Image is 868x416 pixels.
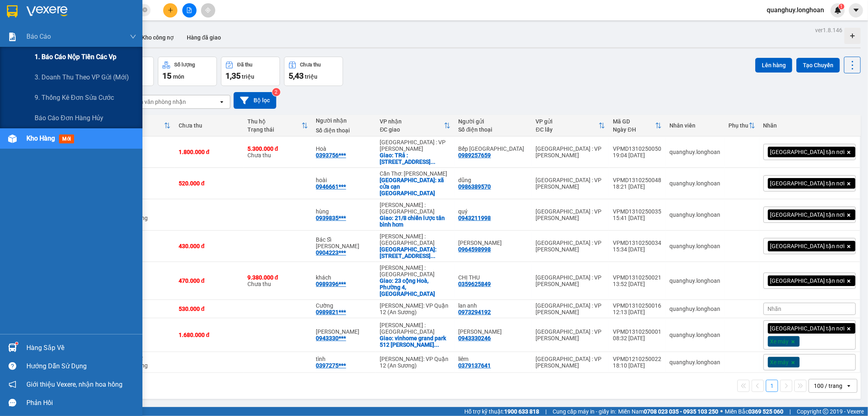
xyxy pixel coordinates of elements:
div: quanghuy.longhoan [670,243,721,249]
div: TRẦN TÚ [316,328,372,335]
div: [GEOGRAPHIC_DATA] : VP [PERSON_NAME] [536,328,605,341]
div: Chưa thu [247,274,308,287]
svg: open [846,383,852,389]
span: Kho hàng [26,134,55,142]
div: Nhãn [763,122,856,129]
div: [GEOGRAPHIC_DATA] : VP [PERSON_NAME] [536,356,605,369]
span: 3. Doanh Thu theo VP Gửi (mới) [35,72,129,82]
span: [GEOGRAPHIC_DATA] tận nơi [770,148,845,156]
div: dũng [459,177,528,183]
div: [PERSON_NAME]: VP Quận 12 (An Sương) [380,356,450,369]
span: 5,43 [289,71,304,81]
div: 13:52 [DATE] [613,281,662,287]
span: aim [205,7,211,13]
th: Toggle SortBy [376,115,455,136]
span: file-add [186,7,192,13]
div: [GEOGRAPHIC_DATA] : VP [PERSON_NAME] [536,302,605,315]
button: Bộ lọc [234,92,276,109]
span: Xe máy [770,359,789,366]
th: Toggle SortBy [532,115,609,136]
div: 0989257659 [459,152,491,158]
span: copyright [823,409,829,414]
span: [GEOGRAPHIC_DATA] tận nơi [770,242,845,250]
strong: BIÊN NHẬN VẬN CHUYỂN BẢO AN EXPRESS [12,12,130,31]
sup: 2 [272,88,280,96]
span: mới [59,134,74,143]
div: Phản hồi [26,397,136,409]
button: aim [201,3,215,18]
button: Số lượng15món [158,57,217,86]
span: [GEOGRAPHIC_DATA] tận nơi [770,211,845,218]
div: quanghuy.longhoan [670,359,721,365]
div: VP gửi [536,118,599,125]
div: 0973294192 [459,309,491,315]
div: 0359625849 [459,281,491,287]
span: [GEOGRAPHIC_DATA] tận nơi [770,180,845,187]
div: [GEOGRAPHIC_DATA] : VP [PERSON_NAME] [380,139,450,152]
div: Giao: 21/8 chiến lược tân bình hcm [380,215,450,228]
div: 08:32 [DATE] [613,335,662,341]
div: Bác Sĩ Nhật Anh [316,236,372,249]
sup: 1 [15,342,18,345]
div: Cần Thơ: [PERSON_NAME] [380,170,450,177]
span: Giới thiệu Vexere, nhận hoa hồng [26,379,122,390]
th: Toggle SortBy [243,115,312,136]
strong: (Công Ty TNHH Chuyển Phát Nhanh Bảo An - MST: 0109597835) [11,33,132,46]
button: Lên hàng [755,58,792,73]
div: quanghuy.longhoan [670,332,721,338]
button: Chưa thu5,43 triệu [284,57,343,86]
div: Số điện thoại [316,127,372,134]
button: Đã thu1,35 triệu [221,57,280,86]
div: 12:13 [DATE] [613,309,662,315]
img: warehouse-icon [8,134,17,143]
img: warehouse-icon [8,343,17,352]
span: close-circle [142,7,147,12]
span: Nhãn [768,306,782,312]
span: [PHONE_NUMBER] - [DOMAIN_NAME] [13,48,130,79]
div: 520.000 đ [179,180,239,187]
span: | [789,407,791,416]
span: ... [431,253,436,259]
th: Toggle SortBy [725,115,759,136]
div: quanghuy.longhoan [670,277,721,284]
div: ĐC lấy [536,126,599,133]
svg: open [219,99,225,105]
span: Xe máy [770,338,789,345]
span: notification [9,381,16,388]
div: 470.000 đ [179,277,239,284]
div: VPMD1310250050 [613,145,662,152]
th: Toggle SortBy [609,115,666,136]
div: quanghuy.longhoan [670,149,721,155]
div: [PERSON_NAME] : [GEOGRAPHIC_DATA] [380,202,450,215]
span: 9. Thống kê đơn sửa cước [35,92,114,103]
div: quanghuy.longhoan [670,180,721,187]
div: 0964598998 [459,246,491,253]
span: ⚪️ [720,410,723,413]
div: [GEOGRAPHIC_DATA] : VP [PERSON_NAME] [536,177,605,190]
span: triệu [242,73,254,80]
div: VPMD1310250034 [613,240,662,246]
span: Báo cáo [26,31,51,42]
span: 1,35 [225,71,241,81]
span: question-circle [9,362,16,370]
div: Chưa thu [300,62,321,68]
div: quý [459,208,528,215]
img: icon-new-feature [834,7,842,14]
span: message [9,399,16,407]
div: Thu hộ [247,118,302,125]
div: VPMD1210250022 [613,356,662,362]
div: Tạo kho hàng mới [844,28,861,44]
strong: 0369 525 060 [748,408,783,415]
div: liêm [459,356,528,362]
div: ver 1.8.146 [815,26,842,35]
span: Hỗ trợ kỹ thuật: [464,407,539,416]
button: caret-down [849,3,863,18]
div: VPMD1310250021 [613,274,662,281]
span: [GEOGRAPHIC_DATA] tận nơi [770,325,845,332]
div: Số lượng [174,62,195,68]
span: Cung cấp máy in - giấy in: [553,407,616,416]
div: VPMD1310250001 [613,328,662,335]
div: Chưa thu [247,145,308,158]
div: Hướng dẫn sử dụng [26,360,136,372]
div: Giao: TRả : 187 đường 30/4 Hoà Cường , Hải Châu , Đà Nẵng [380,152,450,165]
